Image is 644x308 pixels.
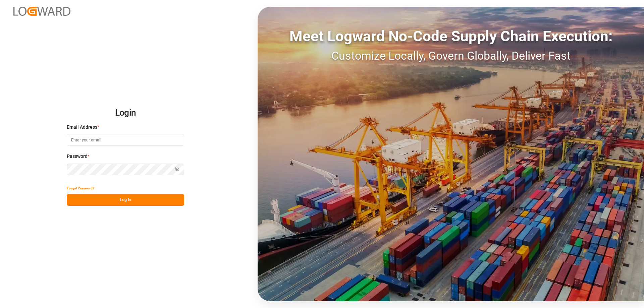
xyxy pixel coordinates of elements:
[67,102,184,124] h2: Login
[67,153,88,160] span: Password
[67,134,184,146] input: Enter your email
[13,7,70,16] img: Logward_new_orange.png
[67,182,94,194] button: Forgot Password?
[258,47,644,64] div: Customize Locally, Govern Globally, Deliver Fast
[67,124,97,131] span: Email Address
[67,194,184,206] button: Log In
[258,25,644,47] div: Meet Logward No-Code Supply Chain Execution:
